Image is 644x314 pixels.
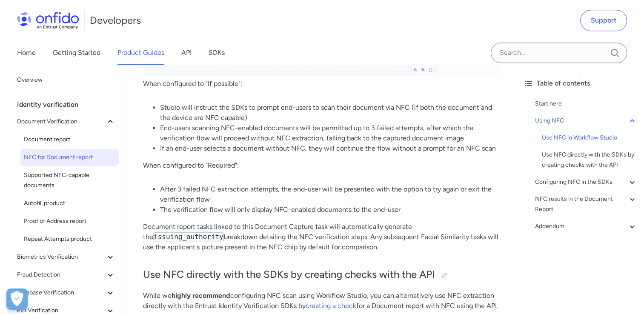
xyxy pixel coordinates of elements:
[6,288,28,310] button: Open Preferences
[17,75,115,85] span: Overview
[17,41,36,65] a: Home
[160,103,499,123] li: Studio will instruct the SDKs to prompt end-users to scan their document via NFC (if both the doc...
[542,133,637,143] a: Use NFC in Workflow Studio
[24,134,115,145] span: Document report
[160,123,499,143] li: End-users scanning NFC-enabled documents will be permitted up to 3 failed attempts, after which t...
[17,12,79,29] img: Onfido Logo
[160,184,499,205] li: After 3 failed NFC extraction attempts, the end-user will be presented with the option to try aga...
[580,10,627,31] a: Support
[20,213,119,230] a: Proof of Address report
[143,222,499,252] p: Document report tasks linked to this Document Capture task will automatically generate the breakd...
[172,291,230,300] strong: highly recommend
[160,205,499,215] li: The verification flow will only display NFC-enabled documents to the end-user
[491,43,627,63] input: Onfido search input field
[20,167,119,194] a: Supported NFC-capable documents
[24,152,115,163] span: NFC for Document report
[20,149,119,166] a: NFC for Document report
[209,41,225,65] a: SDKs
[17,96,122,113] div: Identity verification
[17,270,105,280] span: Fraud Detection
[523,78,637,88] div: Table of contents
[17,252,105,262] span: Biometrics Verification
[90,14,141,27] h1: Developers
[14,113,119,130] button: Document Verification
[143,79,499,89] p: When configured to "If possible":
[14,71,119,88] a: Overview
[14,248,119,265] button: Biometrics Verification
[306,302,356,310] a: creating a check
[6,288,28,310] div: Cookie Preferences
[535,194,637,214] a: NFC results in the Document Report
[535,221,637,231] a: Addendum
[117,41,164,65] a: Product Guides
[14,284,119,301] button: Database Verification
[20,195,119,212] a: Autofill product
[20,231,119,248] a: Repeat Attempts product
[24,170,115,191] span: Supported NFC-capable documents
[153,232,224,241] code: issuing_authority
[24,216,115,226] span: Proof of Address report
[143,291,499,311] p: While we configuring NFC scan using Workflow Studio, you can alternatively use NFC extraction dir...
[14,266,119,283] button: Fraud Detection
[24,198,115,208] span: Autofill product
[17,288,105,298] span: Database Verification
[24,234,115,244] span: Repeat Attempts product
[535,177,637,187] a: Configuring NFC in the SDKs
[143,268,499,282] h2: Use NFC directly with the SDKs by creating checks with the API
[542,150,637,170] a: Use NFC directly with the SDKs by creating checks with the API
[143,160,499,171] p: When configured to "Required":
[20,131,119,148] a: Document report
[181,41,192,65] a: API
[535,116,637,126] a: Using NFC
[160,143,499,154] li: If an end-user selects a document without NFC, they will continue the flow without a prompt for a...
[53,41,100,65] a: Getting Started
[17,117,105,127] span: Document Verification
[535,99,637,109] a: Start here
